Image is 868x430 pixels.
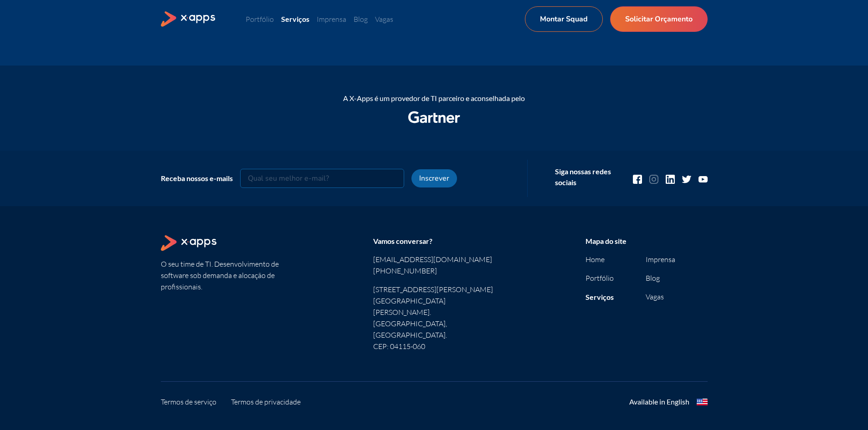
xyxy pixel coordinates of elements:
a: Vagas [375,15,393,24]
a: Termos de serviço [161,396,216,408]
div: Siga nossas redes sociais [555,166,618,188]
a: Imprensa [646,255,675,264]
a: Vagas [646,292,664,301]
a: [EMAIL_ADDRESS][DOMAIN_NAME] [373,254,495,265]
div: Vamos conversar? [373,235,495,247]
a: Blog [354,15,368,24]
a: Termos de privacidade [231,396,301,408]
a: Portfólio [246,15,274,24]
section: O seu time de TI. Desenvolvimento de software sob demanda e alocação de profissionais. [161,235,283,352]
a: Available in English [629,396,708,407]
a: Solicitar Orçamento [610,6,708,32]
p: [STREET_ADDRESS][PERSON_NAME] [373,284,495,295]
a: Montar Squad [525,6,603,32]
a: Blog [646,273,660,283]
div: Receba nossos e-mails [161,173,233,184]
div: A X-Apps é um provedor de TI parceiro e aconselhada pelo [161,93,708,104]
input: Qual seu melhor e-mail? [240,169,404,188]
p: CEP: 04115-060 [373,341,495,352]
a: Home [586,255,605,264]
p: [GEOGRAPHIC_DATA][PERSON_NAME]. [GEOGRAPHIC_DATA], [GEOGRAPHIC_DATA]. [373,295,495,341]
a: [PHONE_NUMBER] [373,265,495,277]
a: Serviços [586,293,614,301]
a: Serviços [281,15,309,23]
button: Inscrever [411,169,457,187]
div: Available in English [629,396,689,407]
a: Imprensa [317,15,346,24]
div: Mapa do site [586,235,708,247]
a: Portfólio [586,273,614,283]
